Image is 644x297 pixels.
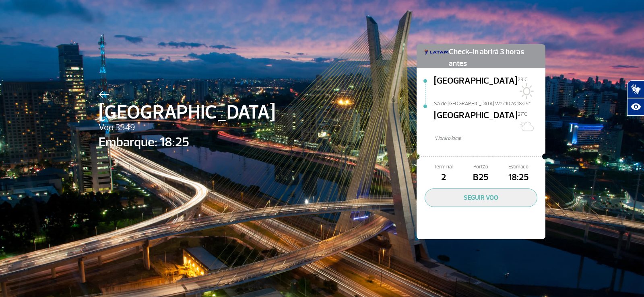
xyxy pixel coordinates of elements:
[462,171,500,184] span: B25
[425,188,537,207] button: SEGUIR VOO
[99,133,275,152] span: Embarque: 18:25
[627,80,644,98] button: Abrir tradutor de língua de sinais.
[627,80,644,116] div: Plugin de acessibilidade da Hand Talk.
[627,98,644,116] button: Abrir recursos assistivos.
[425,163,462,171] span: Terminal
[99,98,275,127] span: [GEOGRAPHIC_DATA]
[449,44,537,70] span: Check-in abrirá 3 horas antes
[434,109,518,135] span: [GEOGRAPHIC_DATA]
[500,171,537,184] span: 18:25
[518,83,534,99] img: Sol
[425,171,462,184] span: 2
[434,135,545,142] span: *Horáro local
[434,74,518,100] span: [GEOGRAPHIC_DATA]
[518,118,534,134] img: Sol com muitas nuvens
[99,121,275,135] span: Voo 3349
[462,163,500,171] span: Portão
[518,76,528,83] span: 29°C
[434,100,545,106] span: Sai de [GEOGRAPHIC_DATA] We/10 às 18:25*
[500,163,537,171] span: Estimado
[518,111,527,117] span: 27°C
